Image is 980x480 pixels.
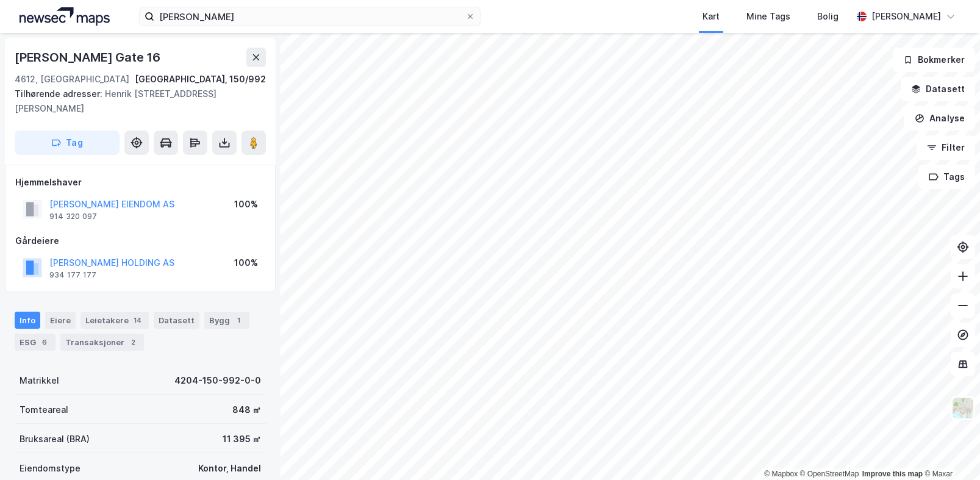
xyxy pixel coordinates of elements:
[223,432,261,446] div: 11 395 ㎡
[15,312,40,329] div: Info
[871,9,941,24] div: [PERSON_NAME]
[154,7,465,26] input: Søk på adresse, matrikkel, gårdeiere, leietakere eller personer
[817,9,839,24] div: Bolig
[904,106,975,131] button: Analyse
[154,312,199,329] div: Datasett
[20,432,90,446] div: Bruksareal (BRA)
[951,396,975,420] img: Z
[49,212,97,221] div: 914 320 097
[60,334,144,351] div: Transaksjoner
[49,270,96,280] div: 934 177 177
[764,470,798,478] a: Mapbox
[174,373,261,388] div: 4204-150-992-0-0
[862,470,923,478] a: Improve this map
[917,135,975,160] button: Filter
[20,461,80,476] div: Eiendomstype
[38,336,51,348] div: 6
[918,165,975,189] button: Tags
[15,175,265,190] div: Hjemmelshaver
[234,197,258,212] div: 100%
[131,314,144,326] div: 14
[234,256,258,270] div: 100%
[15,131,120,155] button: Tag
[15,234,265,248] div: Gårdeiere
[127,336,139,348] div: 2
[232,314,245,326] div: 1
[800,470,859,478] a: OpenStreetMap
[135,72,266,87] div: [GEOGRAPHIC_DATA], 150/992
[919,421,980,480] iframe: Chat Widget
[204,312,249,329] div: Bygg
[15,87,256,116] div: Henrik [STREET_ADDRESS][PERSON_NAME]
[901,77,975,101] button: Datasett
[80,312,149,329] div: Leietakere
[15,334,55,351] div: ESG
[198,461,261,476] div: Kontor, Handel
[15,48,163,67] div: [PERSON_NAME] Gate 16
[15,88,105,99] span: Tilhørende adresser:
[20,7,110,26] img: logo.a4113a55bc3d86da70a041830d287a7e.svg
[703,9,720,24] div: Kart
[893,48,975,72] button: Bokmerker
[45,312,76,329] div: Eiere
[232,403,261,417] div: 848 ㎡
[20,403,68,417] div: Tomteareal
[15,72,129,87] div: 4612, [GEOGRAPHIC_DATA]
[919,421,980,480] div: Kontrollprogram for chat
[20,373,59,388] div: Matrikkel
[746,9,790,24] div: Mine Tags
